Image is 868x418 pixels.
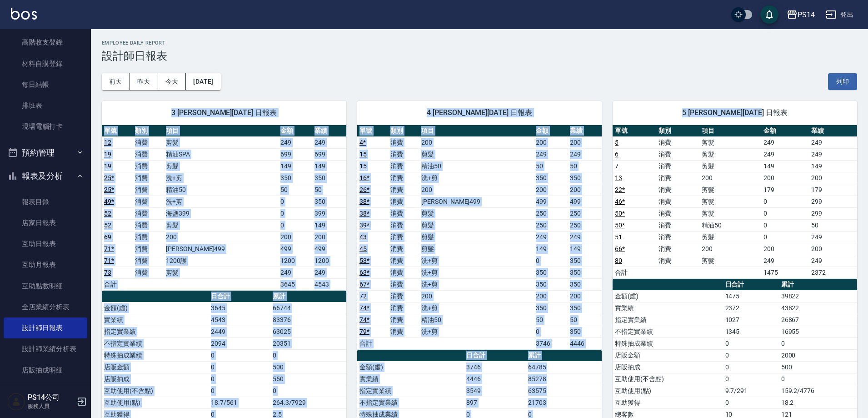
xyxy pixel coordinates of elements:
td: 39822 [779,290,857,302]
td: 0 [534,255,568,267]
td: 16955 [779,326,857,337]
td: 消費 [388,290,419,302]
td: 200 [419,184,534,196]
td: 消費 [133,196,164,207]
th: 日合計 [723,279,779,291]
td: 200 [419,290,534,302]
td: 0 [209,349,270,361]
a: 15 [359,151,367,158]
td: 剪髮 [419,243,534,255]
td: 249 [278,267,312,278]
table: a dense table [102,125,346,291]
td: 249 [534,231,568,243]
a: 費用分析表 [4,381,87,402]
td: 消費 [133,267,164,278]
a: 全店業績分析表 [4,297,87,317]
td: 200 [809,172,857,184]
td: 店販抽成 [102,373,209,385]
td: 剪髮 [699,136,761,148]
td: 200 [164,231,278,243]
a: 設計師日報表 [4,317,87,338]
td: 消費 [388,243,419,255]
td: 149 [568,243,602,255]
td: 消費 [388,184,419,196]
td: 金額(虛) [613,290,723,302]
button: save [760,5,778,24]
a: 高階收支登錄 [4,32,87,53]
button: 預約管理 [4,141,87,165]
td: 350 [568,267,602,278]
button: 今天 [158,73,186,90]
td: 149 [534,243,568,255]
td: 50 [278,184,312,196]
td: 0 [278,207,312,219]
td: 消費 [656,231,700,243]
td: 350 [568,302,602,314]
td: 合計 [613,267,656,278]
td: 699 [312,148,346,160]
a: 19 [104,162,111,170]
td: 消費 [388,219,419,231]
td: 2372 [809,267,857,278]
td: 699 [278,148,312,160]
td: 消費 [656,255,700,267]
button: 報表及分析 [4,164,87,188]
a: 店販抽成明細 [4,360,87,381]
a: 5 [615,139,619,146]
td: 2000 [779,349,857,361]
td: 金額(虛) [102,302,209,314]
a: 7 [615,162,619,170]
td: 350 [568,278,602,290]
a: 店家日報表 [4,212,87,233]
td: 消費 [388,196,419,207]
td: 20351 [270,337,346,349]
td: 不指定實業績 [102,337,209,349]
td: 實業績 [613,302,723,314]
td: [PERSON_NAME]499 [419,196,534,207]
td: 消費 [388,136,419,148]
td: 249 [761,255,809,267]
td: 0 [779,373,857,385]
th: 金額 [761,125,809,137]
a: 51 [615,233,622,241]
td: 剪髮 [419,231,534,243]
p: 服務人員 [28,402,74,410]
td: 洗+剪 [419,278,534,290]
td: 2372 [723,302,779,314]
td: 消費 [656,160,700,172]
th: 項目 [164,125,278,137]
td: 1027 [723,314,779,326]
a: 72 [359,292,367,300]
td: 店販金額 [613,349,723,361]
td: 149 [312,219,346,231]
th: 單號 [357,125,388,137]
a: 6 [615,151,619,158]
a: 69 [104,233,111,241]
th: 單號 [613,125,656,137]
td: 85278 [526,373,602,385]
td: 剪髮 [419,148,534,160]
td: 499 [312,243,346,255]
td: 200 [699,172,761,184]
td: 剪髮 [699,196,761,207]
a: 材料自購登錄 [4,53,87,74]
td: 1475 [761,267,809,278]
a: 52 [104,222,111,229]
td: 0 [723,349,779,361]
td: 剪髮 [699,184,761,196]
td: 消費 [656,196,700,207]
td: 消費 [388,302,419,314]
td: 剪髮 [699,231,761,243]
td: 200 [419,136,534,148]
button: 列印 [828,73,857,90]
th: 金額 [278,125,312,137]
th: 金額 [534,125,568,137]
td: 店販抽成 [613,361,723,373]
img: Logo [11,8,37,20]
th: 項目 [699,125,761,137]
a: 互助日報表 [4,233,87,254]
td: 200 [809,243,857,255]
td: 0 [270,349,346,361]
td: 249 [761,136,809,148]
td: 249 [568,148,602,160]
